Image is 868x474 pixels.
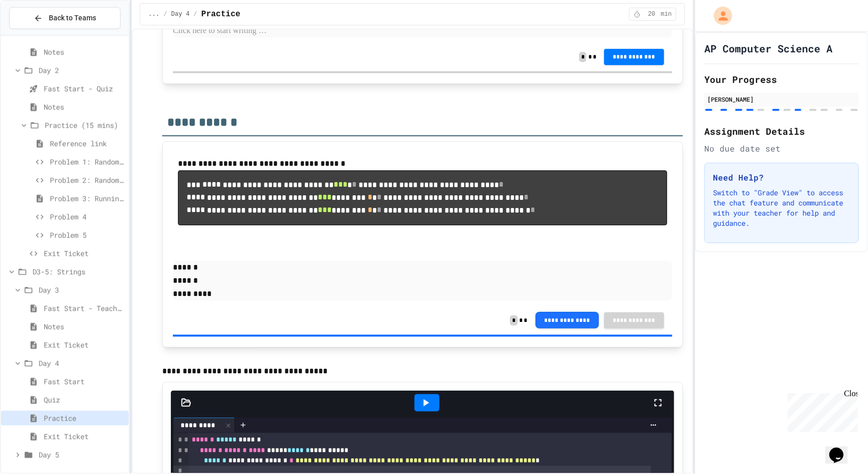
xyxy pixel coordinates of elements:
[39,285,125,295] span: Day 3
[50,193,125,204] span: Problem 3: Running programs
[713,188,850,228] p: Switch to "Grade View" to access the chat feature and communicate with your teacher for help and ...
[45,120,125,131] span: Practice (15 mins)
[163,10,167,18] span: /
[148,10,160,18] span: ...
[44,340,125,350] span: Exit Ticket
[707,95,856,104] div: [PERSON_NAME]
[704,72,859,86] h2: Your Progress
[44,248,125,259] span: Exit Ticket
[44,395,125,405] span: Quiz
[44,83,125,94] span: Fast Start - Quiz
[49,13,96,23] span: Back to Teams
[644,10,660,18] span: 20
[33,266,125,277] span: D3-5: Strings
[39,65,125,76] span: Day 2
[50,212,125,222] span: Problem 4
[9,7,121,29] button: Back to Teams
[44,321,125,332] span: Notes
[704,124,859,138] h2: Assignment Details
[171,10,190,18] span: Day 4
[4,4,70,65] div: Chat with us now!Close
[44,47,125,57] span: Notes
[50,175,125,186] span: Problem 2: Random integer between 25-75
[825,433,858,464] iframe: chat widget
[44,303,125,314] span: Fast Start - Teacher Only
[44,431,125,442] span: Exit Ticket
[704,41,832,55] h1: AP Computer Science A
[703,4,735,27] div: My Account
[39,358,125,369] span: Day 4
[44,413,125,424] span: Practice
[713,171,850,184] h3: Need Help?
[194,10,197,18] span: /
[661,10,672,18] span: min
[201,8,241,20] span: Practice
[784,389,858,432] iframe: chat widget
[44,102,125,112] span: Notes
[44,376,125,387] span: Fast Start
[39,450,125,460] span: Day 5
[50,157,125,167] span: Problem 1: Random number between 1-100
[704,142,859,155] div: No due date set
[50,230,125,241] span: Problem 5
[50,138,125,149] span: Reference link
